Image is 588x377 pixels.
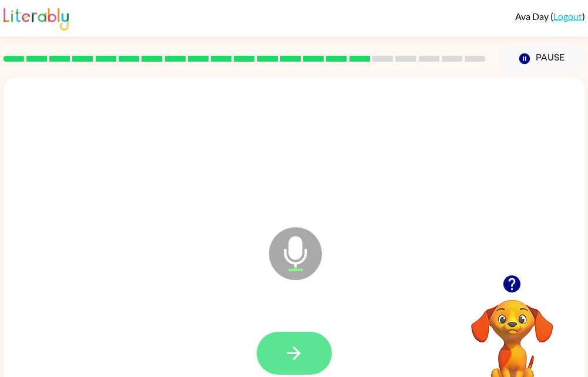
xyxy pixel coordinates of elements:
[553,11,582,22] a: Logout
[4,5,69,31] img: Literably
[515,11,550,22] span: Ava Day
[500,45,585,72] button: Pause
[515,11,585,22] div: ( )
